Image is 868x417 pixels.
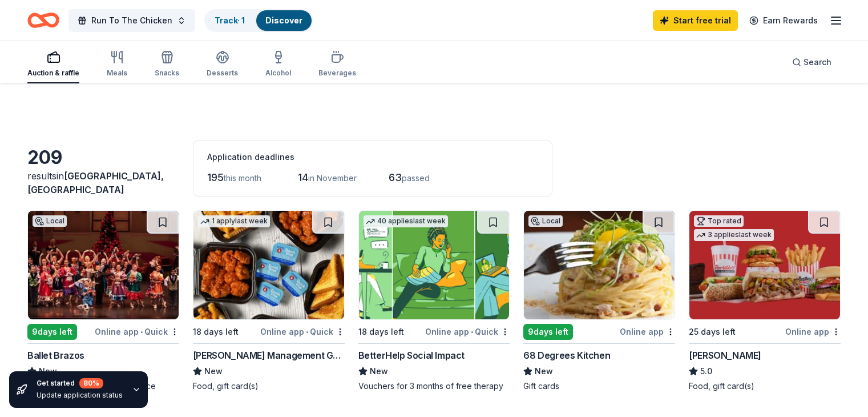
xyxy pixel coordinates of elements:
[620,324,675,339] div: Online app
[785,324,841,339] div: Online app
[694,215,744,227] div: Top rated
[68,9,195,32] button: Run To The Chicken
[193,325,239,339] div: 18 days left
[358,380,510,392] div: Vouchers for 3 months of free therapy
[358,348,465,362] div: BetterHelp Social Impact
[27,7,59,34] a: Home
[155,69,179,78] div: Snacks
[370,364,388,378] span: New
[28,211,179,319] img: Image for Ballet Brazos
[358,325,404,339] div: 18 days left
[155,46,179,83] button: Snacks
[358,210,510,392] a: Image for BetterHelp Social Impact40 applieslast week18 days leftOnline app•QuickBetterHelp Socia...
[193,210,345,392] a: Image for Avants Management Group1 applylast week18 days leftOnline app•Quick[PERSON_NAME] Manage...
[215,15,245,25] a: Track· 1
[193,211,344,319] img: Image for Avants Management Group
[95,324,179,339] div: Online app Quick
[783,51,841,74] button: Search
[37,378,123,388] div: Get started
[318,46,356,83] button: Beverages
[207,150,538,164] div: Application deadlines
[27,324,77,340] div: 9 days left
[689,348,761,362] div: [PERSON_NAME]
[27,69,79,78] div: Auction & raffle
[364,215,448,227] div: 40 applies last week
[804,55,831,69] span: Search
[535,364,553,378] span: New
[528,215,563,227] div: Local
[265,46,291,83] button: Alcohol
[359,211,510,319] img: Image for BetterHelp Social Impact
[79,378,103,388] div: 80 %
[306,327,308,336] span: •
[27,210,179,392] a: Image for Ballet BrazosLocal9days leftOnline app•QuickBallet BrazosNew2 tickets to a [DATE] perfo...
[402,173,430,183] span: passed
[140,327,143,336] span: •
[27,46,79,83] button: Auction & raffle
[27,169,179,197] div: results
[193,380,345,392] div: Food, gift card(s)
[33,215,67,227] div: Local
[523,210,675,392] a: Image for 68 Degrees KitchenLocal9days leftOnline app68 Degrees KitchenNewGift cards
[694,229,774,241] div: 3 applies last week
[471,327,473,336] span: •
[37,391,123,400] div: Update application status
[523,348,610,362] div: 68 Degrees Kitchen
[389,171,402,183] span: 63
[523,324,573,340] div: 9 days left
[27,170,164,195] span: [GEOGRAPHIC_DATA], [GEOGRAPHIC_DATA]
[689,325,736,339] div: 25 days left
[308,173,357,183] span: in November
[27,348,84,362] div: Ballet Brazos
[689,211,840,319] img: Image for Portillo's
[425,324,510,339] div: Online app Quick
[27,146,179,169] div: 209
[207,69,238,78] div: Desserts
[265,69,291,78] div: Alcohol
[204,364,223,378] span: New
[198,215,270,227] div: 1 apply last week
[523,380,675,392] div: Gift cards
[193,348,345,362] div: [PERSON_NAME] Management Group
[107,46,127,83] button: Meals
[27,170,164,195] span: in
[653,10,738,31] a: Start free trial
[689,210,841,392] a: Image for Portillo'sTop rated3 applieslast week25 days leftOnline app[PERSON_NAME]5.0Food, gift c...
[265,15,302,25] a: Discover
[224,173,261,183] span: this month
[318,69,356,78] div: Beverages
[742,10,825,31] a: Earn Rewards
[204,9,313,32] button: Track· 1Discover
[298,171,308,183] span: 14
[689,380,841,392] div: Food, gift card(s)
[107,69,127,78] div: Meals
[91,14,172,27] span: Run To The Chicken
[524,211,675,319] img: Image for 68 Degrees Kitchen
[700,364,712,378] span: 5.0
[207,46,238,83] button: Desserts
[207,171,224,183] span: 195
[260,324,345,339] div: Online app Quick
